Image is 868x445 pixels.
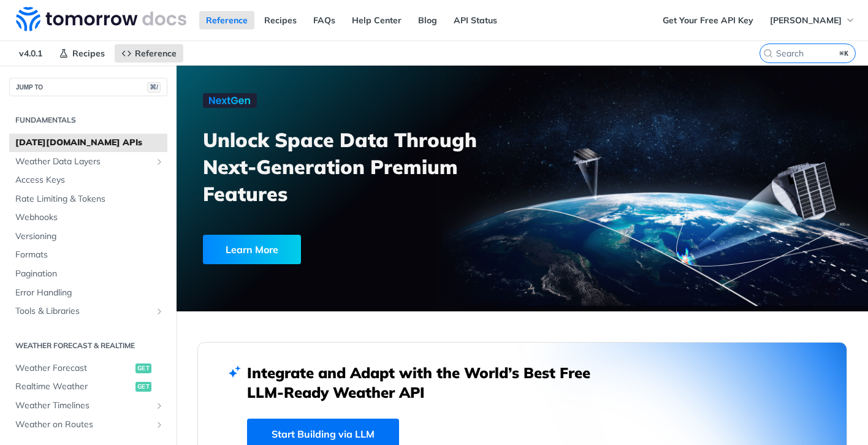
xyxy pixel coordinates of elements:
[345,11,408,29] a: Help Center
[203,235,469,264] a: Learn More
[12,44,49,63] span: v4.0.1
[154,401,164,411] button: Show subpages for Weather Timelines
[9,78,167,96] button: JUMP TO⌘/
[15,400,151,412] span: Weather Timelines
[154,306,164,316] button: Show subpages for Tools & Libraries
[9,153,167,171] a: Weather Data LayersShow subpages for Weather Data Layers
[15,305,151,318] span: Tools & Libraries
[257,11,303,29] a: Recipes
[115,44,183,63] a: Reference
[135,382,151,392] span: get
[72,48,105,59] span: Recipes
[9,265,167,283] a: Pagination
[9,246,167,264] a: Formats
[15,137,164,149] span: [DATE][DOMAIN_NAME] APIs
[306,11,342,29] a: FAQs
[9,227,167,246] a: Versioning
[135,363,151,373] span: get
[15,287,164,299] span: Error Handling
[52,44,112,63] a: Recipes
[447,11,504,29] a: API Status
[837,47,852,59] kbd: ⌘K
[247,363,609,402] h2: Integrate and Adapt with the World’s Best Free LLM-Ready Weather API
[15,362,132,375] span: Weather Forecast
[770,15,842,26] span: [PERSON_NAME]
[15,249,164,261] span: Formats
[154,420,164,430] button: Show subpages for Weather on Routes
[411,11,444,29] a: Blog
[15,174,164,186] span: Access Keys
[9,190,167,208] a: Rate Limiting & Tokens
[9,340,167,351] h2: Weather Forecast & realtime
[9,378,167,396] a: Realtime Weatherget
[147,82,161,93] span: ⌘/
[15,268,164,280] span: Pagination
[199,11,254,29] a: Reference
[9,359,167,378] a: Weather Forecastget
[763,11,862,29] button: [PERSON_NAME]
[154,157,164,167] button: Show subpages for Weather Data Layers
[15,193,164,205] span: Rate Limiting & Tokens
[9,397,167,415] a: Weather TimelinesShow subpages for Weather Timelines
[763,48,773,58] svg: Search
[15,381,132,393] span: Realtime Weather
[203,235,301,264] div: Learn More
[9,208,167,227] a: Webhooks
[9,171,167,189] a: Access Keys
[203,126,536,207] h3: Unlock Space Data Through Next-Generation Premium Features
[9,284,167,302] a: Error Handling
[135,48,177,59] span: Reference
[9,134,167,152] a: [DATE][DOMAIN_NAME] APIs
[15,419,151,431] span: Weather on Routes
[9,115,167,126] h2: Fundamentals
[9,302,167,321] a: Tools & LibrariesShow subpages for Tools & Libraries
[15,211,164,224] span: Webhooks
[15,230,164,243] span: Versioning
[9,416,167,434] a: Weather on RoutesShow subpages for Weather on Routes
[656,11,760,29] a: Get Your Free API Key
[15,156,151,168] span: Weather Data Layers
[16,7,186,31] img: Tomorrow.io Weather API Docs
[203,93,257,108] img: NextGen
